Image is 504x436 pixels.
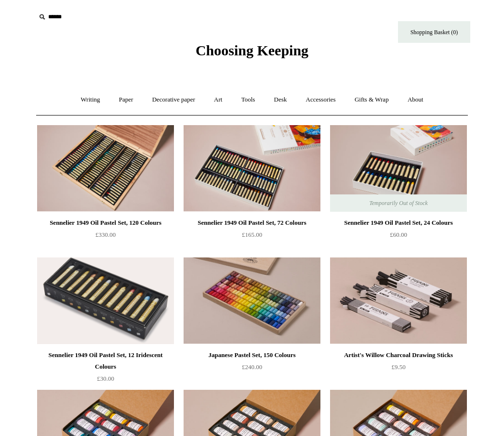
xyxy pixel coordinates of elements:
[346,87,398,113] a: Gifts & Wrap
[40,217,172,229] div: Sennelier 1949 Oil Pastel Set, 120 Colours
[205,87,231,113] a: Art
[330,125,467,212] img: Sennelier 1949 Oil Pastel Set, 24 Colours
[184,257,320,344] a: Japanese Pastel Set, 150 Colours Japanese Pastel Set, 150 Colours
[184,217,320,256] a: Sennelier 1949 Oil Pastel Set, 72 Colours £165.00
[233,87,264,113] a: Tools
[110,87,142,113] a: Paper
[297,87,345,113] a: Accessories
[330,349,467,389] a: Artist's Willow Charcoal Drawing Sticks £9.50
[332,349,464,361] div: Artist's Willow Charcoal Drawing Sticks
[398,21,470,43] a: Shopping Basket (0)
[186,217,318,229] div: Sennelier 1949 Oil Pastel Set, 72 Colours
[330,257,467,344] a: Artist's Willow Charcoal Drawing Sticks Artist's Willow Charcoal Drawing Sticks
[265,87,296,113] a: Desk
[184,125,320,212] img: Sennelier 1949 Oil Pastel Set, 72 Colours
[332,217,464,229] div: Sennelier 1949 Oil Pastel Set, 24 Colours
[242,231,262,238] span: £165.00
[330,125,467,212] a: Sennelier 1949 Oil Pastel Set, 24 Colours Sennelier 1949 Oil Pastel Set, 24 Colours Temporarily O...
[37,257,174,344] a: Sennelier 1949 Oil Pastel Set, 12 Iridescent Colours Sennelier 1949 Oil Pastel Set, 12 Iridescent...
[330,217,467,256] a: Sennelier 1949 Oil Pastel Set, 24 Colours £60.00
[186,349,318,361] div: Japanese Pastel Set, 150 Colours
[72,87,109,113] a: Writing
[359,194,437,212] span: Temporarily Out of Stock
[391,363,405,371] span: £9.50
[37,349,174,389] a: Sennelier 1949 Oil Pastel Set, 12 Iridescent Colours £30.00
[40,349,172,372] div: Sennelier 1949 Oil Pastel Set, 12 Iridescent Colours
[37,125,174,212] a: Sennelier 1949 Oil Pastel Set, 120 Colours Sennelier 1949 Oil Pastel Set, 120 Colours
[184,125,320,212] a: Sennelier 1949 Oil Pastel Set, 72 Colours Sennelier 1949 Oil Pastel Set, 72 Colours
[97,375,114,382] span: £30.00
[37,217,174,256] a: Sennelier 1949 Oil Pastel Set, 120 Colours £330.00
[37,257,174,344] img: Sennelier 1949 Oil Pastel Set, 12 Iridescent Colours
[144,87,204,113] a: Decorative paper
[390,231,407,238] span: £60.00
[242,363,262,371] span: £240.00
[184,257,320,344] img: Japanese Pastel Set, 150 Colours
[196,50,308,57] a: Choosing Keeping
[330,257,467,344] img: Artist's Willow Charcoal Drawing Sticks
[399,87,432,113] a: About
[95,231,116,238] span: £330.00
[184,349,320,389] a: Japanese Pastel Set, 150 Colours £240.00
[37,125,174,212] img: Sennelier 1949 Oil Pastel Set, 120 Colours
[196,42,308,58] span: Choosing Keeping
